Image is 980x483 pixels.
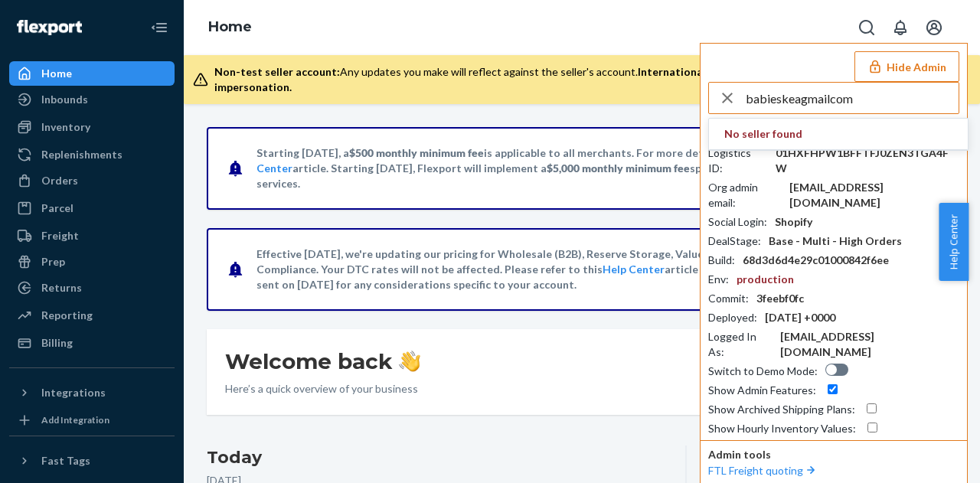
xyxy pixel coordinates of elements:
strong: No seller found [724,126,802,142]
a: Reporting [9,303,175,328]
span: $500 monthly minimum fee [349,146,484,159]
p: Effective [DATE], we're updating our pricing for Wholesale (B2B), Reserve Storage, Value-Added Se... [256,246,905,292]
img: hand-wave emoji [399,351,420,372]
div: 3feebf0fc [756,291,804,306]
div: Switch to Demo Mode : [708,364,818,379]
div: Replenishments [41,147,122,162]
a: Returns [9,276,175,300]
p: Admin tools [708,447,959,462]
div: Freight [41,228,79,243]
div: [EMAIL_ADDRESS][DOMAIN_NAME] [780,329,959,360]
a: Home [9,61,175,86]
span: Non-test seller account: [214,65,340,78]
p: Here’s a quick overview of your business [225,381,420,397]
button: Integrations [9,380,175,405]
a: Add Integration [9,411,175,429]
div: Show Hourly Inventory Values : [708,421,856,436]
div: production [737,272,794,287]
div: Home [41,66,72,81]
a: Inventory [9,115,175,139]
ol: breadcrumbs [196,5,264,50]
div: DealStage : [708,233,761,249]
button: Close Navigation [144,12,175,43]
div: Env : [708,272,729,287]
div: Logistics ID : [708,145,768,176]
div: Org admin email : [708,180,782,210]
a: FTL Freight quoting [708,464,818,477]
div: Deployed : [708,310,757,325]
div: [EMAIL_ADDRESS][DOMAIN_NAME] [789,180,959,210]
div: Show Archived Shipping Plans : [708,402,855,417]
div: Integrations [41,385,106,400]
div: Returns [41,280,82,295]
a: Orders [9,168,175,193]
button: Open Search Box [851,12,882,43]
a: Billing [9,331,175,355]
h1: Welcome back [225,348,420,375]
a: Home [208,18,252,35]
div: Shopify [775,214,812,230]
div: Show Admin Features : [708,383,816,398]
a: Parcel [9,196,175,220]
div: Any updates you make will reflect against the seller's account. [214,64,955,95]
div: Base - Multi - High Orders [769,233,902,249]
button: Help Center [939,203,969,281]
button: Open notifications [885,12,916,43]
img: Flexport logo [17,20,82,35]
div: Billing [41,335,73,351]
div: [DATE] +0000 [765,310,835,325]
div: 01HXFHPW1BFFTFJ0ZEN3TGA4FW [776,145,959,176]
div: Reporting [41,308,93,323]
div: Parcel [41,201,73,216]
a: Inbounds [9,87,175,112]
div: Inbounds [41,92,88,107]
div: Logged In As : [708,329,773,360]
h3: Today [207,445,655,470]
div: Prep [41,254,65,269]
a: Help Center [603,263,665,276]
div: Commit : [708,291,749,306]
div: Social Login : [708,214,767,230]
a: Prep [9,250,175,274]
div: Add Integration [41,413,109,426]
p: Starting [DATE], a is applicable to all merchants. For more details, please refer to this article... [256,145,905,191]
div: Orders [41,173,78,188]
div: Build : [708,253,735,268]
button: Open account menu [919,12,949,43]
a: Freight [9,224,175,248]
div: Inventory [41,119,90,135]
input: Search or paste seller ID [746,83,959,113]
div: Fast Tags [41,453,90,468]
button: Fast Tags [9,449,175,473]
a: Replenishments [9,142,175,167]
span: $5,000 monthly minimum fee [547,162,690,175]
div: 68d3d6d4e29c01000842f6ee [743,253,889,268]
button: Hide Admin [854,51,959,82]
